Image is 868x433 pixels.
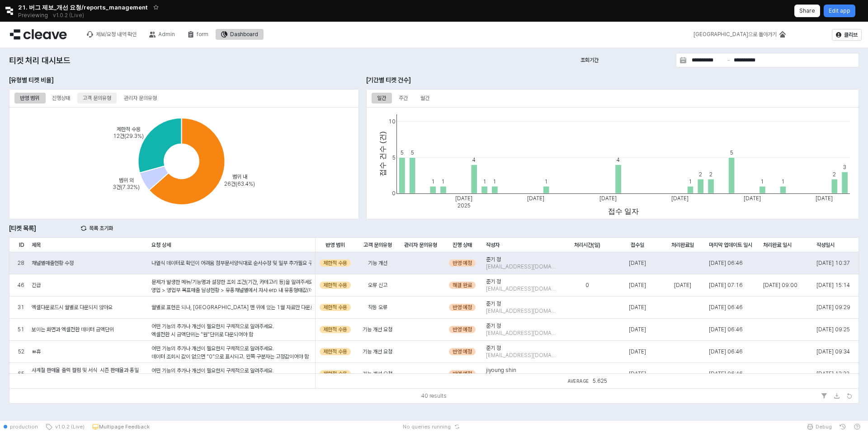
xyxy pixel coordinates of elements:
span: 반영 예정 [453,348,472,355]
span: 채널별매출현황 수정 [32,259,74,267]
div: 반영 범위 [14,93,45,104]
span: 준기 정 [486,322,501,329]
div: 관리자 문의유형 [118,93,162,104]
span: 처리완료일 [671,241,694,249]
span: [EMAIL_ADDRESS][DOMAIN_NAME] [486,285,556,292]
button: Filter [819,391,830,401]
span: [DATE] 06:46 [709,370,743,377]
div: 관리자 문의유형 [124,93,157,104]
button: Admin [144,29,180,40]
div: 40 results [421,391,447,400]
span: [DATE] 15:14 [816,282,850,289]
div: form [182,29,214,40]
button: v1.0.2 (Live) [42,420,88,433]
span: No queries running [403,423,451,430]
span: [DATE] [629,304,646,311]
button: [GEOGRAPHIC_DATA]으로 돌아가기 [688,29,791,40]
span: 처리완료 일시 [763,241,792,249]
span: 고객 문의유형 [363,241,392,249]
p: Multipage Feedback [99,423,150,430]
span: ID [19,241,24,249]
div: 메인으로 돌아가기 [688,29,791,40]
div: Admin [158,31,175,38]
span: [DATE] [629,282,646,289]
button: Dashboard [216,29,264,40]
span: [DATE] 09:25 [816,326,850,333]
div: 어떤 기능의 추가나 개선이 필요한지 구체적으로 알려주세요. 개선이 필요한 이유와 개선 후 어떤 업무에 활용할 예정인지 설명해주세요. 최종적으로 어떤 형태의 기능이나 결과가 나... [151,322,301,422]
span: 조회기간 [580,57,599,63]
span: 제한적 수용 [323,304,347,311]
span: 진행 상태 [453,241,472,249]
button: Edit app [824,5,855,17]
span: [DATE] 06:46 [709,259,743,267]
span: 0 [585,282,589,289]
p: [기간별 티켓 건수] [366,75,502,85]
button: 클리브 [832,29,862,41]
span: [DATE] [629,259,646,267]
span: 오류 신고 [368,282,387,289]
span: [DATE] [674,282,691,289]
div: 진행상태 [52,93,70,104]
span: [DATE] 12:33 [816,370,849,377]
div: 주간 [393,93,413,104]
div: 나열식 데이터로 확인이 어려움 첨부문서양식대로 순서수정 및 일부 추가필요 구분자별 컬러 추가 구분해주세요(시인성) -- [151,259,311,267]
div: 일간 [377,93,386,104]
span: [DATE] [629,370,646,377]
span: 반영 예정 [453,304,472,311]
span: 작성자 [486,241,500,249]
div: 월간 [420,93,429,104]
span: 제한적 수용 [323,282,347,289]
span: 제한적 수용 [323,326,347,333]
span: 21. 버그 제보_개선 요청/reports_management [18,3,148,12]
div: 반영 범위 [20,93,39,104]
span: [DATE] 09:29 [816,304,850,311]
span: 해결 완료 [453,282,472,289]
span: 5.625 [593,378,607,384]
span: [DATE] 07:16 [709,282,743,289]
button: History [835,420,850,433]
button: Download [831,391,842,401]
div: 제보/요청 내역 확인 [96,31,137,38]
span: 기능 개선 요청 [363,348,392,355]
div: Table toolbar [9,388,859,403]
p: 클리브 [844,31,858,38]
span: jiyoung shin [486,367,516,374]
div: 진행상태 [47,93,75,104]
span: 준기 정 [486,300,501,307]
span: 작동 오류 [368,304,387,311]
p: 티켓 처리 대시보드 [9,54,216,66]
div: 주간 [399,93,408,104]
span: 엑셀다운로드시 월별로 다운되지 않아요 [32,304,113,311]
span: 사계절 판매율 출력 컬럼 및 서식 시즌 판매율과 통일 시켜주세요. [32,367,144,381]
span: 기능 개선 요청 [363,370,392,377]
button: reset list [77,221,117,235]
span: 65 [18,370,24,377]
span: 긴급 [32,282,41,289]
span: [EMAIL_ADDRESS][DOMAIN_NAME] [486,263,556,270]
button: Multipage Feedback [88,420,153,433]
span: [DATE] 06:46 [709,326,743,333]
p: 엑셀전환 시 금액단위는 "원"단위로 다운되어야 함 [151,330,301,339]
div: 일간 [372,93,392,104]
span: 반영 예정 [453,370,472,377]
div: 고객 문의유형 [83,93,111,104]
span: 28 [18,259,24,267]
button: Help [850,420,864,433]
span: 반영 범위 [325,241,345,249]
div: 월별로 표현은 되나, [GEOGRAPHIC_DATA] 맨 위에 있는 1월 자료만 다운로드 됨 [151,303,311,311]
span: 접수일 [631,241,644,249]
span: production [10,423,38,430]
div: 고객 문의유형 [77,93,117,104]
p: [유형별 티켓 비율] [9,75,145,85]
p: 영업 > 영업부 목표매출 달성현황 > 유통채널별에서 자사 erp 내 유통형태값(데이터) 변경에 따른 자동연동이 안됨 [151,286,311,294]
div: form [197,31,208,38]
button: 제보/요청 내역 확인 [81,29,142,40]
span: 52 [18,348,24,355]
div: Dashboard [230,31,258,38]
span: [DATE] 06:46 [709,304,743,311]
span: 기능 개선 요청 [363,326,392,333]
span: 제한적 수용 [323,348,347,355]
button: Reset app state [453,424,462,429]
span: 46 [18,282,24,289]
